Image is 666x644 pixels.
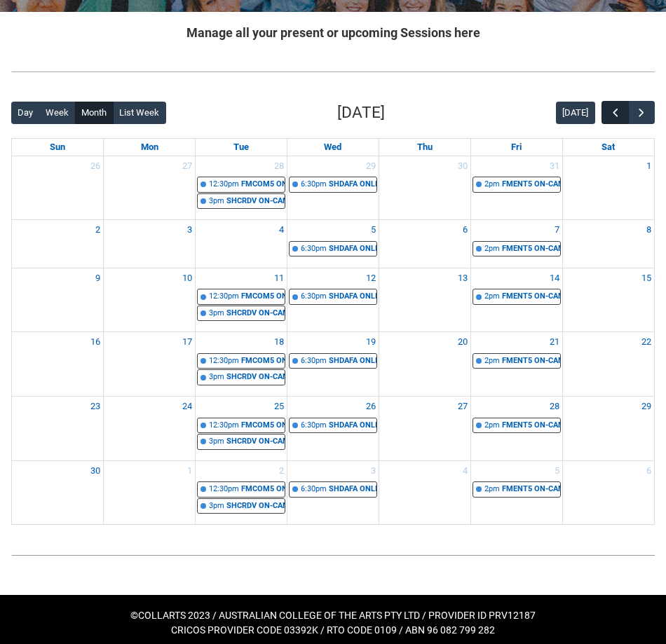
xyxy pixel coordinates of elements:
a: Go to November 14, 2025 [547,268,562,288]
a: Go to November 12, 2025 [363,268,379,288]
a: Go to October 31, 2025 [547,156,562,176]
a: Go to November 3, 2025 [184,220,195,240]
a: Go to November 11, 2025 [271,268,287,288]
td: Go to November 15, 2025 [562,268,654,332]
div: 2pm [484,291,500,303]
a: Go to November 5, 2025 [368,220,379,240]
td: Go to November 25, 2025 [196,397,287,461]
div: 3pm [209,436,224,448]
a: Go to November 24, 2025 [179,397,195,416]
a: Go to November 21, 2025 [547,332,562,352]
div: 3pm [209,196,224,207]
td: Go to November 14, 2025 [470,268,562,332]
td: Go to November 18, 2025 [196,332,287,397]
div: FMENT5 ON-CAMPUS Creative Entrepreneurship STAGE 5 | [GEOGRAPHIC_DATA] ([PERSON_NAME].) (capacity... [502,291,560,303]
td: Go to November 11, 2025 [196,268,287,332]
a: Monday [138,139,161,156]
div: 6:30pm [301,179,327,191]
td: Go to November 7, 2025 [470,220,562,268]
button: [DATE] [556,102,595,124]
div: SHDAFA ONLINE ONLY Data Analysis and Fashion Analytics STAGE 5 | Online | [PERSON_NAME] [329,179,376,191]
div: FMCOM5 ON-CAMPUS Sustainable Marketing Communications STAGE 5 | Studio 7 ([PERSON_NAME].) (capaci... [241,355,285,367]
td: Go to December 3, 2025 [287,460,379,524]
div: 3pm [209,308,224,320]
a: Go to November 19, 2025 [363,332,379,352]
td: Go to November 3, 2025 [104,220,196,268]
a: Go to October 28, 2025 [271,156,287,176]
td: Go to October 31, 2025 [470,156,562,220]
div: FMCOM5 ON-CAMPUS Sustainable Marketing Communications STAGE 5 | Studio 7 ([PERSON_NAME].) (capaci... [241,291,285,303]
td: Go to November 24, 2025 [104,397,196,461]
td: Go to November 10, 2025 [104,268,196,332]
a: Go to November 20, 2025 [455,332,470,352]
td: Go to November 6, 2025 [379,220,470,268]
td: Go to November 1, 2025 [562,156,654,220]
div: 12:30pm [209,355,239,367]
a: Go to November 26, 2025 [363,397,379,416]
div: 6:30pm [301,420,327,432]
a: Go to December 5, 2025 [552,461,562,481]
a: Go to November 25, 2025 [271,397,287,416]
a: Go to October 30, 2025 [455,156,470,176]
div: SHDAFA ONLINE ONLY Data Analysis and Fashion Analytics STAGE 5 | Online | [PERSON_NAME] [329,484,376,495]
td: Go to November 5, 2025 [287,220,379,268]
div: 2pm [484,420,500,432]
td: Go to November 27, 2025 [379,397,470,461]
div: 12:30pm [209,291,239,303]
div: SHDAFA ONLINE ONLY Data Analysis and Fashion Analytics STAGE 5 | Online | [PERSON_NAME] [329,355,376,367]
a: Thursday [414,139,435,156]
td: Go to October 30, 2025 [379,156,470,220]
a: Go to October 29, 2025 [363,156,379,176]
div: 12:30pm [209,179,239,191]
div: 6:30pm [301,484,327,495]
td: Go to October 29, 2025 [287,156,379,220]
a: Go to November 10, 2025 [179,268,195,288]
td: Go to November 26, 2025 [287,397,379,461]
td: Go to November 23, 2025 [12,397,104,461]
div: FMCOM5 ON-CAMPUS Sustainable Marketing Communications STAGE 5 | Studio 7 ([PERSON_NAME].) (capaci... [241,420,285,432]
td: Go to November 16, 2025 [12,332,104,397]
div: FMCOM5 ON-CAMPUS Sustainable Marketing Communications STAGE 5 | Studio 7 ([PERSON_NAME].) (capaci... [241,179,285,191]
div: 3pm [209,371,224,383]
div: FMENT5 ON-CAMPUS Creative Entrepreneurship STAGE 5 | [GEOGRAPHIC_DATA] ([PERSON_NAME].) (capacity... [502,420,560,432]
td: Go to November 21, 2025 [470,332,562,397]
a: Go to December 4, 2025 [460,461,470,481]
td: Go to October 28, 2025 [196,156,287,220]
a: Go to December 6, 2025 [644,461,654,481]
img: REDU_GREY_LINE [11,549,655,561]
div: 2pm [484,355,500,367]
a: Go to November 28, 2025 [547,397,562,416]
td: Go to November 12, 2025 [287,268,379,332]
div: FMENT5 ON-CAMPUS Creative Entrepreneurship STAGE 5 | [GEOGRAPHIC_DATA] ([PERSON_NAME].) (capacity... [502,179,560,191]
div: 6:30pm [301,355,327,367]
td: Go to October 27, 2025 [104,156,196,220]
td: Go to December 5, 2025 [470,460,562,524]
h2: Manage all your present or upcoming Sessions here [11,23,655,42]
div: 2pm [484,243,500,255]
a: Wednesday [321,139,344,156]
a: Go to November 16, 2025 [88,332,103,352]
div: 12:30pm [209,420,239,432]
a: Go to October 26, 2025 [88,156,103,176]
td: Go to November 4, 2025 [196,220,287,268]
a: Friday [508,139,524,156]
a: Go to December 1, 2025 [184,461,195,481]
div: SHCRDV ON-CAMPUS Career Development (V2) STAGE 5 | Studio 10 ([PERSON_NAME]. L1) (capacity x20ppl... [226,436,285,448]
td: Go to November 28, 2025 [470,397,562,461]
td: Go to November 20, 2025 [379,332,470,397]
img: REDU_GREY_LINE [11,67,655,78]
a: Go to December 3, 2025 [368,461,379,481]
a: Go to November 8, 2025 [644,220,654,240]
button: Month [75,102,114,124]
a: Go to November 23, 2025 [88,397,103,416]
a: Sunday [47,139,68,156]
td: Go to November 30, 2025 [12,460,104,524]
td: Go to December 1, 2025 [104,460,196,524]
td: Go to November 9, 2025 [12,268,104,332]
div: SHCRDV ON-CAMPUS Career Development (V2) STAGE 5 | Studio 10 ([PERSON_NAME]. L1) (capacity x20ppl... [226,371,285,383]
button: Previous Month [602,101,628,124]
td: Go to November 8, 2025 [562,220,654,268]
div: 6:30pm [301,243,327,255]
a: Go to November 4, 2025 [276,220,287,240]
button: Week [39,102,76,124]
